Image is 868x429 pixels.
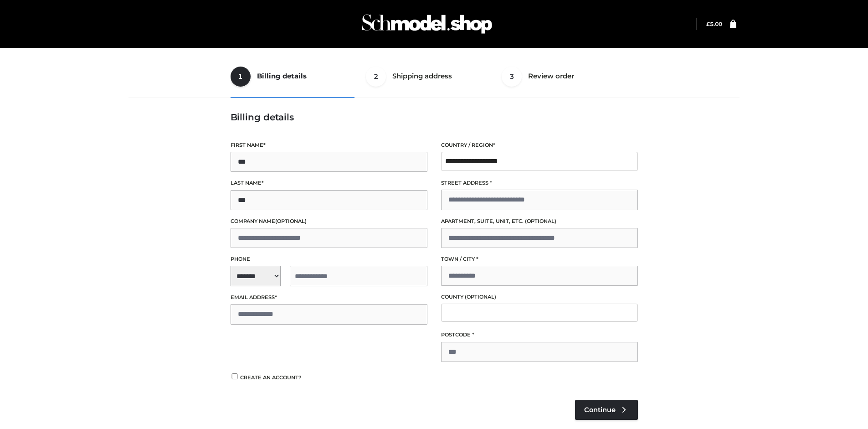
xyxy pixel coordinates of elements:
[575,400,638,420] a: Continue
[441,255,638,264] label: Town / City
[231,373,239,379] input: Create an account?
[441,293,638,301] label: County
[441,331,638,339] label: Postcode
[441,217,638,226] label: Apartment, suite, unit, etc.
[231,179,427,187] label: Last name
[359,6,495,42] img: Schmodel Admin 964
[584,406,616,414] span: Continue
[465,294,496,300] span: (optional)
[706,21,710,27] span: £
[231,141,427,150] label: First name
[706,21,722,27] bdi: 5.00
[231,293,427,302] label: Email address
[240,374,302,381] span: Create an account?
[275,218,307,224] span: (optional)
[231,255,427,264] label: Phone
[525,218,556,224] span: (optional)
[441,141,638,150] label: Country / Region
[706,21,722,27] a: £5.00
[231,217,427,226] label: Company name
[441,179,638,187] label: Street address
[231,112,638,123] h3: Billing details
